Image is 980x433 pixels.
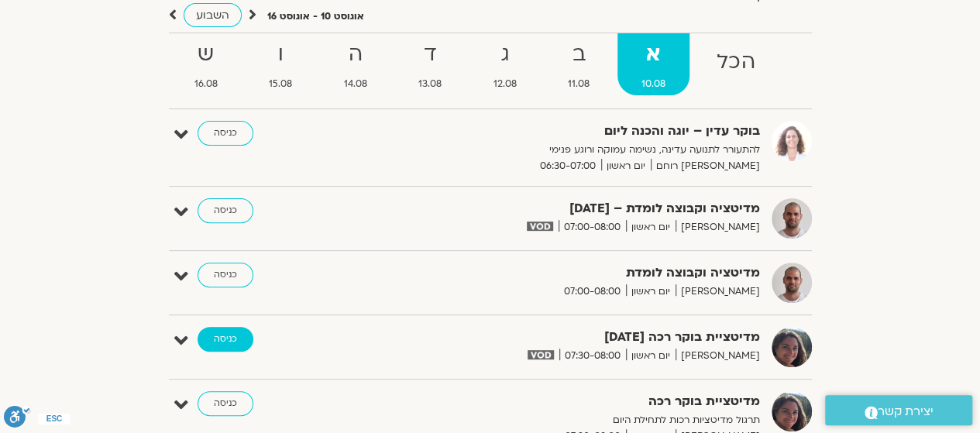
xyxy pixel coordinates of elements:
a: השבוע [184,3,242,27]
a: כניסה [198,263,253,287]
a: כניסה [198,327,253,352]
a: ג12.08 [469,33,542,95]
a: כניסה [198,391,253,416]
span: 07:30-08:00 [559,348,626,364]
strong: הכל [693,45,779,80]
a: יצירת קשר [825,395,972,425]
span: 14.08 [320,76,392,92]
span: 07:00-08:00 [559,284,626,300]
a: כניסה [198,198,253,223]
span: 07:00-08:00 [559,219,626,235]
strong: ד [394,37,466,72]
a: ו15.08 [245,33,317,95]
strong: ו [245,37,317,72]
span: 12.08 [469,76,542,92]
strong: מדיטציה וקבוצה לומדת – [DATE] [380,198,760,219]
span: יום ראשון [626,348,676,364]
strong: מדיטציית בוקר רכה [380,391,760,412]
span: יום ראשון [626,284,676,300]
span: 16.08 [170,76,242,92]
p: אוגוסט 10 - אוגוסט 16 [267,9,364,25]
strong: ש [170,37,242,72]
span: [PERSON_NAME] [676,348,760,364]
p: תרגול מדיטציות רכות לתחילת היום [380,412,760,428]
a: הכל [693,33,779,95]
span: יצירת קשר [878,401,934,422]
strong: ג [469,37,542,72]
img: vodicon [528,350,553,359]
span: [PERSON_NAME] [676,219,760,235]
span: 10.08 [617,76,690,92]
span: יום ראשון [601,158,651,174]
strong: ה [320,37,392,72]
span: 11.08 [544,76,614,92]
a: כניסה [198,121,253,146]
span: השבוע [196,8,229,22]
strong: בוקר עדין – יוגה והכנה ליום [380,121,760,142]
a: ש16.08 [170,33,242,95]
a: ב11.08 [544,33,614,95]
strong: מדיטציית בוקר רכה [DATE] [380,327,760,348]
span: 15.08 [245,76,317,92]
strong: א [617,37,690,72]
a: ד13.08 [394,33,466,95]
strong: מדיטציה וקבוצה לומדת [380,263,760,284]
span: 13.08 [394,76,466,92]
span: [PERSON_NAME] [676,284,760,300]
span: יום ראשון [626,219,676,235]
img: vodicon [527,222,552,231]
span: 06:30-07:00 [535,158,601,174]
strong: ב [544,37,614,72]
p: להתעורר לתנועה עדינה, נשימה עמוקה ורוגע פנימי [380,142,760,158]
a: א10.08 [617,33,690,95]
span: [PERSON_NAME] רוחם [651,158,760,174]
a: ה14.08 [320,33,392,95]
